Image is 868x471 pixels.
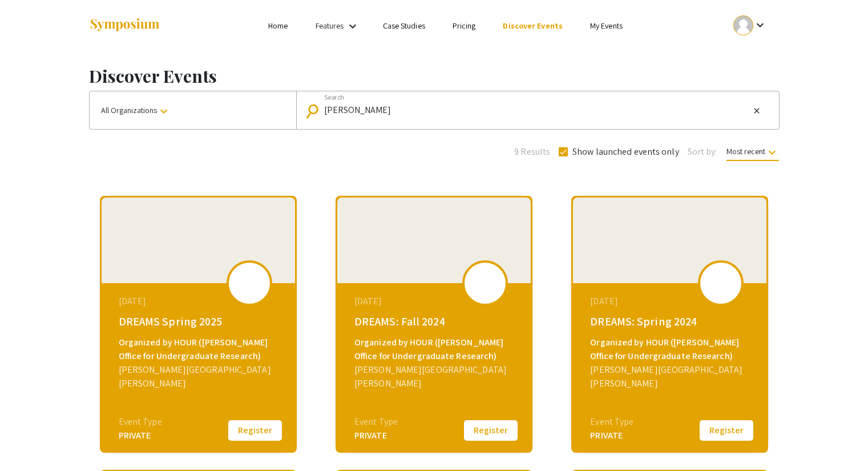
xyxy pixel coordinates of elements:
div: [PERSON_NAME][GEOGRAPHIC_DATA][PERSON_NAME] [119,363,281,391]
div: Event Type [354,415,398,429]
mat-icon: close [752,106,761,116]
button: Clear [750,104,764,118]
span: 9 Results [514,145,550,159]
h1: Discover Events [89,66,780,86]
a: Discover Events [503,21,563,31]
div: DREAMS: Fall 2024 [354,313,516,330]
div: PRIVATE [119,429,162,442]
button: Expand account dropdown [721,13,779,38]
button: Most recent [717,141,788,162]
input: Looking for something specific? [324,105,750,115]
div: PRIVATE [354,429,398,442]
mat-icon: Expand account dropdown [753,18,767,32]
span: Most recent [726,146,779,161]
div: Organized by HOUR ([PERSON_NAME] Office for Undergraduate Research) [119,336,281,363]
div: DREAMS Spring 2025 [119,313,281,330]
div: [PERSON_NAME][GEOGRAPHIC_DATA][PERSON_NAME] [354,363,516,391]
span: Show launched events only [572,145,679,159]
button: Register [462,418,519,442]
mat-icon: Search [307,101,324,121]
a: My Events [590,21,623,31]
div: [DATE] [354,295,516,308]
div: Event Type [119,415,162,429]
div: Event Type [590,415,633,429]
a: Case Studies [383,21,425,31]
img: Symposium by ForagerOne [89,18,160,33]
div: Organized by HOUR ([PERSON_NAME] Office for Undergraduate Research) [354,336,516,363]
mat-icon: keyboard_arrow_down [765,146,779,159]
a: Features [316,21,344,31]
div: [PERSON_NAME][GEOGRAPHIC_DATA][PERSON_NAME] [590,363,752,391]
div: [DATE] [590,295,752,308]
div: Organized by HOUR ([PERSON_NAME] Office for Undergraduate Research) [590,336,752,363]
button: Register [227,418,284,442]
button: Register [698,418,755,442]
div: DREAMS: Spring 2024 [590,313,752,330]
div: PRIVATE [590,429,633,442]
mat-icon: keyboard_arrow_down [157,104,171,118]
a: Home [268,21,288,31]
span: Sort by: [688,145,717,159]
mat-icon: Expand Features list [346,19,360,33]
div: [DATE] [119,295,281,308]
a: Pricing [453,21,476,31]
button: All Organizations [90,91,296,129]
span: All Organizations [101,105,171,115]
